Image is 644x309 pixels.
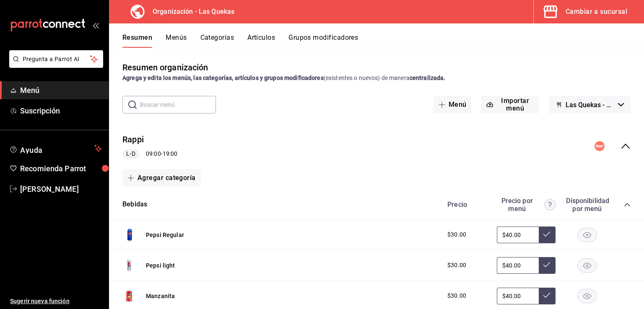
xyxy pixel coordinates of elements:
[20,144,91,154] span: Ayuda
[566,197,608,213] div: Disponibilidad por menú
[481,96,539,113] button: Importar menú
[122,33,152,48] button: Resumen
[122,61,208,74] div: Resumen organización
[109,127,644,166] div: collapse-menu-row
[122,259,136,272] img: Preview
[288,33,358,48] button: Grupos modificadores
[624,201,631,208] button: collapse-category-row
[146,231,184,239] button: Pepsi Regular
[447,230,466,239] span: $30.00
[122,200,147,209] button: Bebidas
[200,33,234,48] button: Categorías
[20,183,102,195] span: [PERSON_NAME]
[122,134,144,146] button: Rappi
[6,61,103,70] a: Pregunta a Parrot AI
[566,101,615,109] span: Las Quekas - Borrador
[247,33,275,48] button: Artículos
[434,96,472,113] button: Menú
[146,261,175,270] button: Pepsi light
[122,169,201,187] button: Agregar categoría
[10,297,102,306] span: Sugerir nueva función
[447,261,466,270] span: $30.00
[566,6,627,18] div: Cambiar a sucursal
[166,33,187,48] button: Menús
[140,96,216,113] input: Buscar menú
[122,74,631,82] div: (existentes o nuevos) de manera
[497,257,539,274] input: Sin ajuste
[146,7,234,17] h3: Organización - Las Quekas
[146,292,175,300] button: Manzanita
[122,33,644,48] div: navigation tabs
[497,227,539,243] input: Sin ajuste
[20,105,102,116] span: Suscripción
[122,75,324,81] strong: Agrega y edita los menús, las categorías, artículos y grupos modificadores
[439,201,493,209] div: Precio
[497,197,556,213] div: Precio por menú
[549,96,631,113] button: Las Quekas - Borrador
[9,50,103,68] button: Pregunta a Parrot AI
[23,55,90,64] span: Pregunta a Parrot AI
[20,85,102,96] span: Menú
[123,149,138,158] span: L-D
[92,22,99,28] button: open_drawer_menu
[20,163,102,174] span: Recomienda Parrot
[497,288,539,304] input: Sin ajuste
[122,149,177,159] div: 09:00 - 19:00
[447,291,466,300] span: $30.00
[410,75,446,81] strong: centralizada.
[122,228,136,242] img: Preview
[122,289,136,303] img: Preview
